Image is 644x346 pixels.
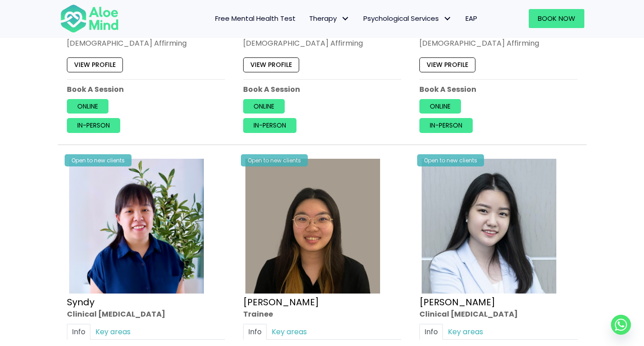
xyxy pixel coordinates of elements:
[65,154,132,166] div: Open to new clients
[419,324,443,340] a: Info
[67,295,94,308] a: Syndy
[417,154,484,166] div: Open to new clients
[90,324,136,340] a: Key areas
[459,9,484,28] a: EAP
[339,12,352,25] span: Therapy: submenu
[67,308,225,319] div: Clinical [MEDICAL_DATA]
[131,9,484,28] nav: Menu
[67,99,108,114] a: Online
[443,324,488,340] a: Key areas
[243,308,401,319] div: Trainee
[363,14,452,23] span: Psychological Services
[243,99,285,114] a: Online
[419,295,495,308] a: [PERSON_NAME]
[243,324,267,340] a: Info
[357,9,459,28] a: Psychological ServicesPsychological Services: submenu
[245,159,380,294] img: Profile – Xin Yi
[611,315,631,335] a: Whatsapp
[419,308,578,319] div: Clinical [MEDICAL_DATA]
[69,159,204,294] img: Syndy
[243,38,401,49] div: [DEMOGRAPHIC_DATA] Affirming
[243,58,299,72] a: View profile
[419,118,473,133] a: In-person
[67,58,123,72] a: View profile
[67,324,90,340] a: Info
[67,38,225,49] div: [DEMOGRAPHIC_DATA] Affirming
[529,9,584,28] a: Book Now
[241,154,308,166] div: Open to new clients
[208,9,302,28] a: Free Mental Health Test
[422,159,556,294] img: Yen Li Clinical Psychologist
[67,118,120,133] a: In-person
[419,38,578,49] div: [DEMOGRAPHIC_DATA] Affirming
[465,14,477,23] span: EAP
[215,14,296,23] span: Free Mental Health Test
[267,324,312,340] a: Key areas
[419,84,578,95] p: Book A Session
[67,84,225,95] p: Book A Session
[309,14,350,23] span: Therapy
[419,58,475,72] a: View profile
[538,14,575,23] span: Book Now
[302,9,357,28] a: TherapyTherapy: submenu
[441,12,454,25] span: Psychological Services: submenu
[419,99,461,114] a: Online
[243,295,319,308] a: [PERSON_NAME]
[60,4,119,33] img: Aloe mind Logo
[243,118,296,133] a: In-person
[243,84,401,95] p: Book A Session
